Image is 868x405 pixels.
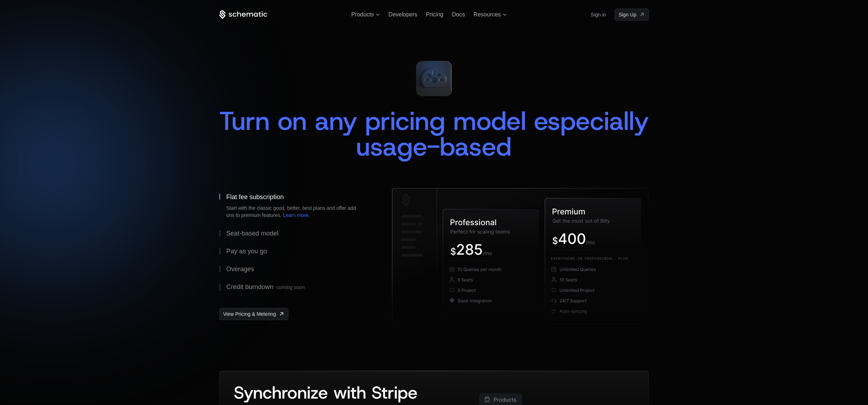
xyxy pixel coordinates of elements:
g: 285 [457,244,482,255]
a: Pricing [426,11,443,17]
div: Overages [226,266,254,272]
g: 400 [559,233,585,244]
div: Credit burndown [226,284,304,291]
div: Flat fee subscription [226,194,284,200]
button: Overages [219,260,369,278]
span: Products [351,11,374,18]
span: Sign Up [619,11,636,18]
button: Credit burndowncoming soon [219,278,369,297]
div: Pay as you go [226,248,267,254]
button: Flat fee subscriptionStart with the classic good, better, best plans and offer add ons to premium... [219,188,369,224]
span: coming soon [276,284,304,290]
a: [object Object] [615,9,649,21]
a: Sign in [591,9,606,20]
button: Seat-based model [219,224,369,242]
span: Synchronize with Stripe [234,381,418,404]
button: Pay as you go [219,242,369,260]
div: Seat-based model [226,230,278,237]
a: [object Object],[object Object] [219,308,288,320]
div: Start with the classic good, better, best plans and offer add ons to premium features. . [226,204,362,219]
span: Resources [474,11,501,18]
span: Turn on any pricing model especially usage-based [219,104,657,164]
a: Docs [452,11,465,17]
a: Learn more [283,212,309,218]
a: Developers [388,11,417,17]
span: View Pricing & Metering [223,310,276,318]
